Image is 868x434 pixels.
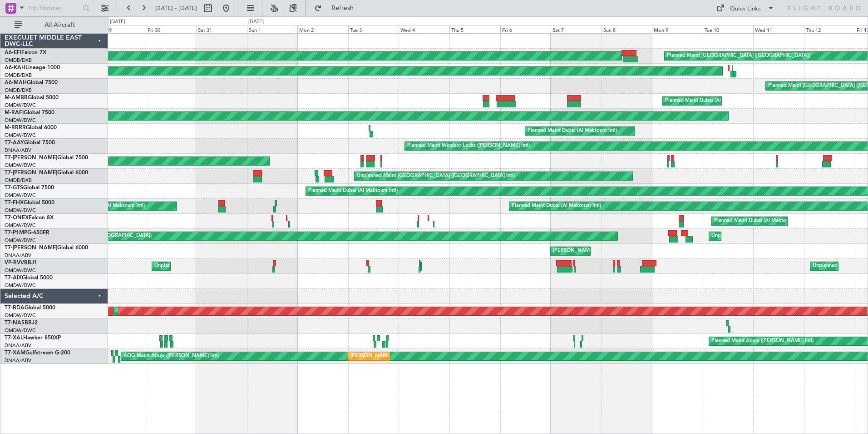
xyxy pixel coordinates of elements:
a: T7-XALHawker 850XP [5,335,61,341]
a: DNAA/ABV [5,342,31,349]
div: Planned Maint Dubai (Al Maktoum Intl) [528,124,617,138]
div: Fri 6 [500,25,551,33]
a: OMDW/DWC [5,267,36,274]
span: T7-[PERSON_NAME] [5,245,57,251]
div: Unplanned Maint [GEOGRAPHIC_DATA] (Al Maktoum Intl) [154,259,289,273]
div: Mon 2 [297,25,348,33]
div: Quick Links [730,5,761,14]
div: Planned Maint Dubai (Al Maktoum Intl) [116,304,206,318]
a: T7-ONEXFalcon 8X [5,215,54,221]
div: Unplanned Maint [GEOGRAPHIC_DATA] ([GEOGRAPHIC_DATA] Intl) [357,169,515,183]
a: T7-[PERSON_NAME]Global 7500 [5,155,88,161]
div: [PERSON_NAME] ([PERSON_NAME] Intl) [553,244,648,258]
a: OMDB/DXB [5,57,32,64]
a: T7-AIXGlobal 5000 [5,275,53,281]
a: OMDW/DWC [5,222,36,229]
span: All Aircraft [24,22,96,28]
div: Tue 3 [348,25,399,33]
span: T7-AAY [5,140,24,146]
div: Fri 30 [146,25,197,33]
a: OMDW/DWC [5,282,36,289]
div: Unplanned Maint [GEOGRAPHIC_DATA] (Al Maktoum Intl) [711,229,846,243]
a: DNAA/ABV [5,252,31,259]
a: A6-EFIFalcon 7X [5,50,46,56]
div: Wed 4 [399,25,449,33]
a: OMDW/DWC [5,117,36,124]
div: Planned Maint Dubai (Al Maktoum Intl) [665,94,755,108]
a: OMDW/DWC [5,162,36,169]
span: T7-P1MP [5,230,27,236]
a: OMDW/DWC [5,312,36,319]
button: Quick Links [712,1,779,15]
a: OMDW/DWC [5,192,36,199]
div: Wed 11 [753,25,804,33]
a: OMDW/DWC [5,327,36,334]
span: A6-KAH [5,65,25,71]
span: T7-XAM [5,350,25,356]
a: T7-P1MPG-650ER [5,230,49,236]
div: Thu 12 [804,25,855,33]
span: T7-ONEX [5,215,29,221]
div: Mon 9 [652,25,703,33]
div: Planned Maint Dubai (Al Maktoum Intl) [512,199,601,213]
a: A6-KAHLineage 1000 [5,65,60,71]
span: T7-FHX [5,200,24,206]
a: DNAA/ABV [5,147,31,154]
a: OMDB/DXB [5,177,32,184]
div: Tue 10 [703,25,754,33]
div: Thu 29 [95,25,146,33]
span: M-RAFI [5,110,24,116]
div: [PERSON_NAME] ([PERSON_NAME] Intl) [350,349,446,363]
span: VP-BVV [5,260,24,266]
a: T7-[PERSON_NAME]Global 6000 [5,170,88,176]
span: T7-NAS [5,320,25,326]
a: M-AMBRGlobal 5000 [5,95,59,101]
span: A6-EFI [5,50,21,56]
div: Planned Maint Abuja ([PERSON_NAME] Intl) [711,334,814,348]
a: OMDW/DWC [5,102,36,109]
span: T7-BDA [5,305,25,311]
span: [DATE] - [DATE] [154,4,197,12]
div: Planned Maint Dubai (Al Maktoum Intl) [308,184,398,198]
div: Thu 5 [449,25,500,33]
div: AOG Maint Abuja ([PERSON_NAME] Intl) [123,349,219,363]
div: Planned Maint Dubai (Al Maktoum Intl) [714,214,804,228]
div: Planned Maint [GEOGRAPHIC_DATA] ([GEOGRAPHIC_DATA]) [667,49,810,63]
span: T7-[PERSON_NAME] [5,155,57,161]
a: OMDW/DWC [5,207,36,214]
a: T7-NASBBJ2 [5,320,38,326]
span: T7-AIX [5,275,22,281]
a: VP-BVVBBJ1 [5,260,37,266]
span: T7-XAL [5,335,23,341]
span: Refresh [324,5,362,11]
a: T7-XAMGulfstream G-200 [5,350,70,356]
div: [DATE] [110,18,125,26]
div: [DATE] [248,18,264,26]
div: Sat 31 [196,25,247,33]
span: M-RRRR [5,125,26,131]
button: Refresh [310,1,365,15]
a: T7-AAYGlobal 7500 [5,140,55,146]
a: OMDB/DXB [5,87,32,94]
input: Trip Number [28,1,80,15]
a: M-RAFIGlobal 7500 [5,110,54,116]
a: T7-FHXGlobal 5000 [5,200,54,206]
span: M-AMBR [5,95,28,101]
a: A6-MAHGlobal 7500 [5,80,58,86]
button: All Aircraft [10,18,99,32]
span: T7-GTS [5,185,23,191]
a: OMDB/DXB [5,72,32,79]
a: OMDW/DWC [5,237,36,244]
a: OMDW/DWC [5,132,36,139]
a: DNAA/ABV [5,357,31,364]
span: A6-MAH [5,80,27,86]
div: Sun 1 [247,25,298,33]
div: Sun 8 [602,25,652,33]
a: T7-GTSGlobal 7500 [5,185,54,191]
div: Sat 7 [551,25,602,33]
span: T7-[PERSON_NAME] [5,170,57,176]
a: T7-[PERSON_NAME]Global 6000 [5,245,88,251]
div: Planned Maint Windsor Locks ([PERSON_NAME] Intl) [407,139,530,153]
a: M-RRRRGlobal 6000 [5,125,57,131]
a: T7-BDAGlobal 5000 [5,305,55,311]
